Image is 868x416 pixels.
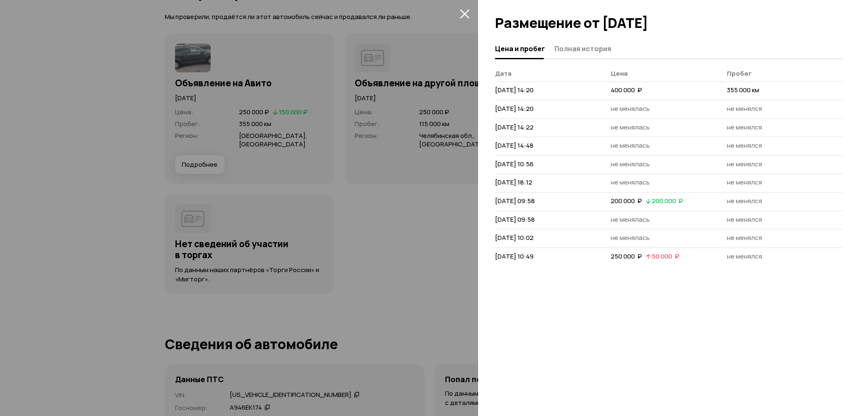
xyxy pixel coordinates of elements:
[611,233,650,242] span: не менялась
[495,178,532,187] span: [DATE] 18:12
[727,141,762,150] span: не менялся
[611,141,650,150] span: не менялась
[727,215,762,224] span: не менялся
[611,215,650,224] span: не менялась
[495,233,534,242] span: [DATE] 10:02
[495,215,535,224] span: [DATE] 09:58
[652,196,683,205] span: 200 000 ₽
[495,104,534,113] span: [DATE] 14:20
[727,196,762,205] span: не менялся
[611,252,642,261] span: 250 000 ₽
[611,69,628,78] span: Цена
[495,196,535,205] span: [DATE] 09:58
[495,69,512,78] span: Дата
[611,196,642,205] span: 200 000 ₽
[727,69,752,78] span: Пробег
[727,233,762,242] span: не менялся
[611,160,650,168] span: не менялась
[495,252,534,261] span: [DATE] 10:49
[495,123,534,132] span: [DATE] 14:22
[727,252,762,261] span: не менялся
[611,85,642,94] span: 400 000 ₽
[495,141,534,150] span: [DATE] 14:48
[611,178,650,187] span: не менялась
[458,7,471,20] button: закрыть
[495,44,545,53] span: Цена и пробег
[611,104,650,113] span: не менялась
[495,85,534,94] span: [DATE] 14:20
[727,178,762,187] span: не менялся
[611,123,650,132] span: не менялась
[727,85,759,94] span: 355 000 км
[652,252,679,261] span: 50 000 ₽
[495,160,534,168] span: [DATE] 10:56
[727,160,762,168] span: не менялся
[727,123,762,132] span: не менялся
[554,44,611,53] span: Полная история
[727,104,762,113] span: не менялся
